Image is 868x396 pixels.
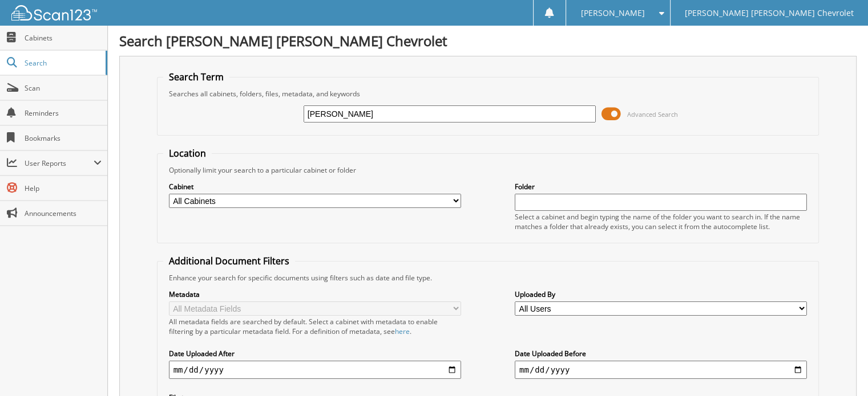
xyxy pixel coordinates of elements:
[163,89,813,99] div: Searches all cabinets, folders, files, metadata, and keywords
[25,183,102,193] span: Help
[163,273,813,283] div: Enhance your search for specific documents using filters such as date and file type.
[25,33,102,43] span: Cabinets
[515,349,807,358] label: Date Uploaded Before
[685,10,854,17] span: [PERSON_NAME] [PERSON_NAME] Chevrolet
[25,83,102,93] span: Scan
[515,361,807,379] input: end
[163,165,813,175] div: Optionally limit your search to a particular cabinet or folder
[25,108,102,118] span: Reminders
[25,158,94,168] span: User Reports
[515,182,807,191] label: Folder
[163,147,212,160] legend: Location
[515,289,807,299] label: Uploaded By
[169,361,461,379] input: start
[169,182,461,191] label: Cabinet
[169,289,461,299] label: Metadata
[25,133,102,143] span: Bookmarks
[163,255,295,267] legend: Additional Document Filters
[11,5,97,21] img: scan123-logo-white.svg
[811,341,868,396] iframe: Chat Widget
[169,317,461,336] div: All metadata fields are searched by default. Select a cabinet with metadata to enable filtering b...
[163,71,229,83] legend: Search Term
[25,209,102,218] span: Announcements
[25,58,100,68] span: Search
[515,212,807,231] div: Select a cabinet and begin typing the name of the folder you want to search in. If the name match...
[169,349,461,358] label: Date Uploaded After
[395,326,410,336] a: here
[627,110,678,119] span: Advanced Search
[119,31,857,50] h1: Search [PERSON_NAME] [PERSON_NAME] Chevrolet
[580,10,644,17] span: [PERSON_NAME]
